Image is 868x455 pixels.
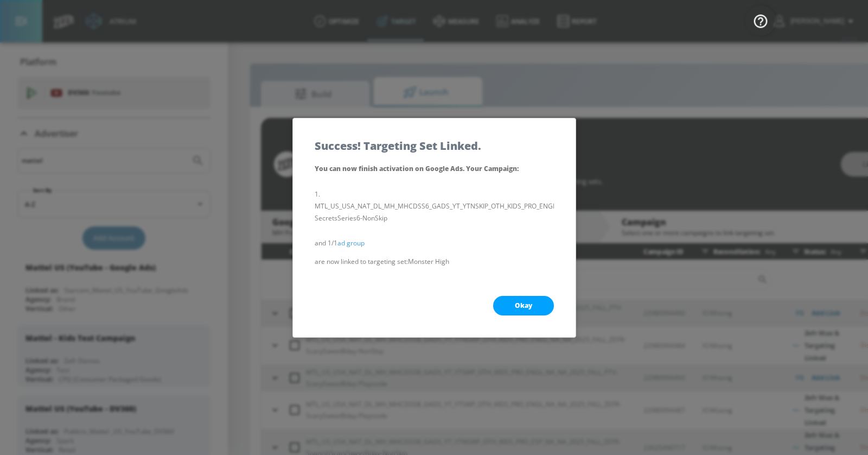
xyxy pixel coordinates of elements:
button: Okay [493,296,554,315]
p: and 1/1 [315,237,554,249]
p: are now linked to targeting set: Monster High [315,256,554,268]
button: Open Resource Center [745,5,776,36]
span: Okay [515,301,532,310]
a: ad group [337,238,365,248]
h5: Success! Targeting Set Linked. [315,140,481,151]
li: MTL_US_USA_NAT_DL_MH_MHCDSS6_GADS_YT_YTNSKIP_OTH_KIDS_PRO_ENGL_NA_NA_2025_FALL_ZEFR-SecretsSeries... [315,188,554,224]
p: You can now finish activation on Google Ads. Your Campaign : [315,162,554,175]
